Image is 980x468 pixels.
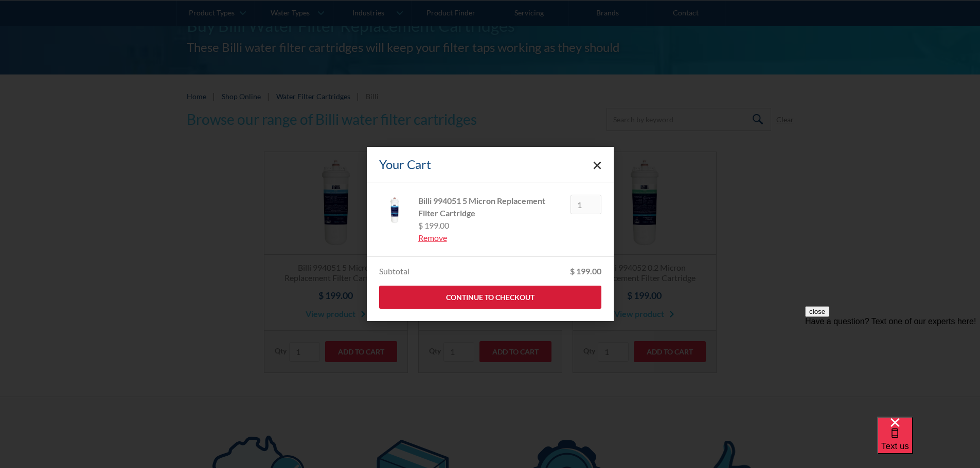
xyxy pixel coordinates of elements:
[593,160,601,169] a: Close cart
[570,265,601,277] div: $ 199.00
[418,232,562,244] div: Remove
[418,232,562,244] a: Remove item from cart
[379,155,431,174] div: Your Cart
[805,306,980,429] iframe: podium webchat widget prompt
[379,286,601,309] a: Continue to Checkout
[877,417,980,468] iframe: podium webchat widget bubble
[379,265,409,277] div: Subtotal
[418,219,562,232] div: $ 199.00
[418,195,562,219] div: Billi 994051 5 Micron Replacement Filter Cartridge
